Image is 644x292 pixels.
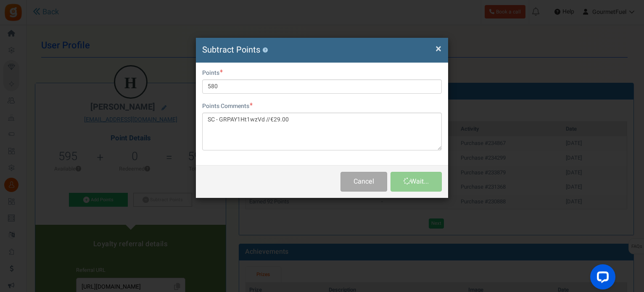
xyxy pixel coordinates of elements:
[202,102,253,110] label: Points Comments
[262,47,268,53] button: ?
[340,172,387,192] button: Cancel
[202,69,223,77] label: Points
[435,41,441,57] span: ×
[202,44,442,56] h4: Subtract Points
